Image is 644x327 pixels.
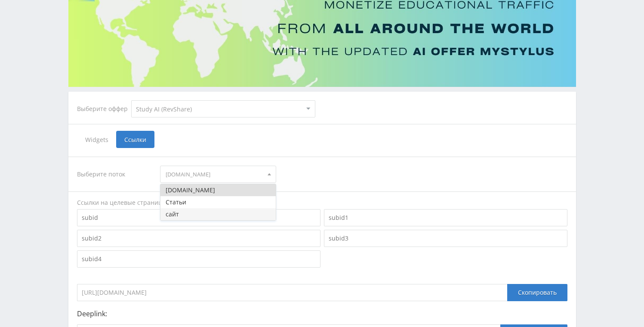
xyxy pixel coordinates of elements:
input: subid3 [324,230,567,247]
div: Ссылки на целевые страницы оффера. [77,198,567,207]
div: Скопировать [507,284,567,301]
button: сайт [160,208,276,220]
div: Выберите поток [77,166,152,183]
span: Ссылки [116,131,154,148]
p: Deeplink: [77,310,567,318]
input: subid2 [77,230,320,247]
input: subid [77,209,320,226]
input: subid1 [324,209,567,226]
button: [DOMAIN_NAME] [160,184,276,196]
button: Статьи [160,196,276,208]
input: subid4 [77,250,320,268]
span: Widgets [77,131,116,148]
span: [DOMAIN_NAME] [166,166,263,182]
div: Выберите оффер [77,105,131,112]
